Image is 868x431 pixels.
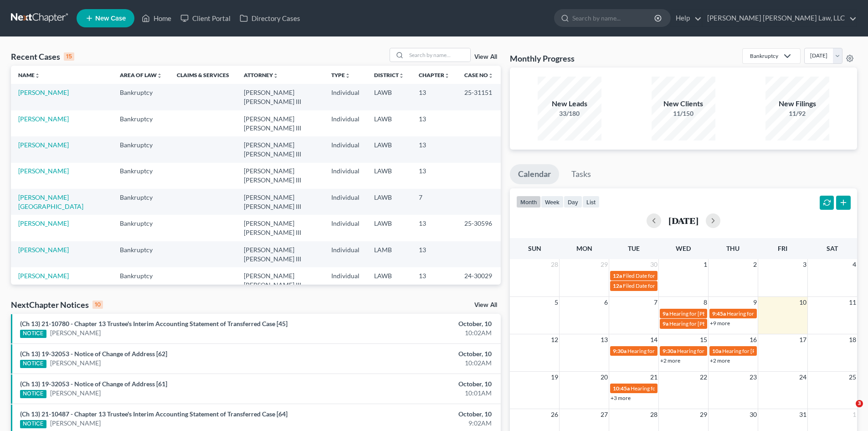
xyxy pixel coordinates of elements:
[113,267,169,293] td: Bankruptcy
[613,272,622,279] span: 12a
[710,357,730,364] a: +2 more
[92,301,103,309] div: 10
[236,136,324,162] td: [PERSON_NAME] [PERSON_NAME] III
[676,244,691,252] span: Wed
[411,110,457,136] td: 13
[367,163,411,189] td: LAWB
[50,328,101,338] a: [PERSON_NAME]
[235,10,305,26] a: Directory Cases
[340,328,492,338] div: 10:02AM
[663,310,668,317] span: 9a
[603,297,609,308] span: 6
[628,244,640,252] span: Tue
[668,216,699,225] h2: [DATE]
[600,259,609,270] span: 29
[649,259,658,270] span: 30
[649,409,658,420] span: 28
[613,348,627,354] span: 9:30a
[550,334,559,345] span: 12
[710,320,730,327] a: +9 more
[837,400,859,422] iframe: Intercom live chat
[236,163,324,189] td: [PERSON_NAME] [PERSON_NAME] III
[765,99,829,109] div: New Filings
[273,73,278,78] i: unfold_more
[712,310,726,317] span: 9:45a
[564,196,582,208] button: day
[367,136,411,162] td: LAWB
[563,164,599,184] a: Tasks
[516,196,541,208] button: month
[474,302,497,308] a: View All
[669,310,740,317] span: Hearing for [PERSON_NAME]
[444,73,450,78] i: unfold_more
[649,372,658,383] span: 21
[541,196,564,208] button: week
[340,379,492,389] div: October, 10
[340,358,492,368] div: 10:02AM
[18,115,69,123] a: [PERSON_NAME]
[663,348,676,354] span: 9:30a
[18,219,69,227] a: [PERSON_NAME]
[411,84,457,110] td: 13
[113,136,169,162] td: Bankruptcy
[11,51,74,62] div: Recent Cases
[244,72,278,78] a: Attorneyunfold_more
[367,215,411,241] td: LAWB
[11,299,103,310] div: NextChapter Notices
[236,267,324,293] td: [PERSON_NAME] [PERSON_NAME] III
[113,241,169,267] td: Bankruptcy
[236,215,324,241] td: [PERSON_NAME] [PERSON_NAME] III
[554,297,559,308] span: 5
[137,10,176,26] a: Home
[538,109,601,118] div: 33/180
[727,310,798,317] span: Hearing for [PERSON_NAME]
[374,72,404,78] a: Districtunfold_more
[600,372,609,383] span: 20
[582,196,600,208] button: list
[406,48,470,62] input: Search by name...
[611,395,631,401] a: +3 more
[113,163,169,189] td: Bankruptcy
[848,297,857,308] span: 11
[726,244,740,252] span: Thu
[750,52,778,60] div: Bankruptcy
[752,297,758,308] span: 9
[798,334,807,345] span: 17
[157,73,162,78] i: unfold_more
[474,54,497,60] a: View All
[340,389,492,398] div: 10:01AM
[331,72,350,78] a: Typeunfold_more
[765,109,829,118] div: 11/92
[712,348,721,354] span: 10a
[411,189,457,215] td: 7
[324,110,367,136] td: Individual
[703,10,857,26] a: [PERSON_NAME] [PERSON_NAME] Law, LLC
[550,372,559,383] span: 19
[510,164,559,184] a: Calendar
[324,215,367,241] td: Individual
[671,10,702,26] a: Help
[613,385,630,392] span: 10:45a
[20,320,288,327] a: (Ch 13) 21-10780 - Chapter 13 Trustee's Interim Accounting Statement of Transferred Case [45]
[669,320,740,327] span: Hearing for [PERSON_NAME]
[550,409,559,420] span: 26
[324,163,367,189] td: Individual
[627,348,777,354] span: Hearing for [US_STATE] Safety Association of Timbermen - Self I
[848,372,857,383] span: 25
[20,360,46,368] div: NOTICE
[677,348,827,354] span: Hearing for [US_STATE] Safety Association of Timbermen - Self I
[411,136,457,162] td: 13
[20,330,46,338] div: NOTICE
[113,189,169,215] td: Bankruptcy
[324,267,367,293] td: Individual
[411,163,457,189] td: 13
[20,390,46,398] div: NOTICE
[749,409,758,420] span: 30
[749,334,758,345] span: 16
[827,244,838,252] span: Sat
[95,15,126,22] span: New Case
[653,297,658,308] span: 7
[600,334,609,345] span: 13
[411,215,457,241] td: 13
[236,110,324,136] td: [PERSON_NAME] [PERSON_NAME] III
